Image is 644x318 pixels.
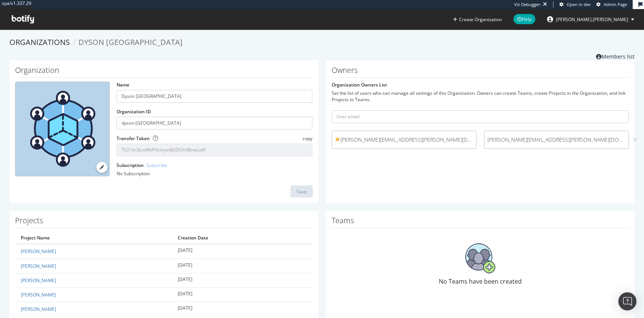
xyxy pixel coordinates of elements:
[117,170,312,177] div: No Subscription
[514,2,541,8] div: Viz Debugger:
[117,108,151,115] label: Organization ID
[513,14,535,24] span: Help
[332,110,629,123] input: User email
[21,277,56,284] a: [PERSON_NAME]
[117,135,150,142] label: Transfer Token
[172,302,312,316] td: [DATE]
[618,292,636,310] div: Open Intercom Messenger
[604,2,627,7] span: Admin Page
[117,82,129,88] label: Name
[21,306,56,312] a: [PERSON_NAME]
[144,162,167,168] a: - Subscribe
[78,37,183,47] span: Dyson [GEOGRAPHIC_DATA]
[487,136,626,144] span: [PERSON_NAME][EMAIL_ADDRESS][PERSON_NAME][DOMAIN_NAME]
[21,263,56,269] a: [PERSON_NAME]
[453,16,502,23] button: Create Organization
[172,232,312,244] th: Creation Date
[15,66,313,78] h1: Organization
[290,185,313,198] button: Save
[297,188,307,195] div: Save
[332,90,629,103] div: Set the list of users who can manage all settings of this Organization. Owners can create Teams, ...
[117,90,312,103] input: name
[559,2,591,8] a: Open in dev
[9,37,635,48] ol: breadcrumbs
[596,51,635,60] a: Members list
[332,82,387,88] label: Organization Owners List
[172,287,312,302] td: [DATE]
[439,277,522,286] span: No Teams have been created
[15,216,313,228] h1: Projects
[567,2,591,7] span: Open in dev
[332,216,629,228] h1: Teams
[303,135,312,142] span: copy
[21,292,56,298] a: [PERSON_NAME]
[465,243,495,273] img: No Teams have been created
[117,117,312,130] input: Organization ID
[15,232,172,244] th: Project Name
[172,259,312,273] td: [DATE]
[172,244,312,259] td: [DATE]
[332,66,629,78] h1: Owners
[541,13,640,25] button: [PERSON_NAME].[PERSON_NAME]
[335,136,473,144] span: [PERSON_NAME][EMAIL_ADDRESS][PERSON_NAME][DOMAIN_NAME]
[596,2,627,8] a: Admin Page
[172,273,312,287] td: [DATE]
[556,16,628,23] span: julien.sardin
[117,162,167,168] label: Subscription
[21,248,56,255] a: [PERSON_NAME]
[9,37,70,47] a: Organizations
